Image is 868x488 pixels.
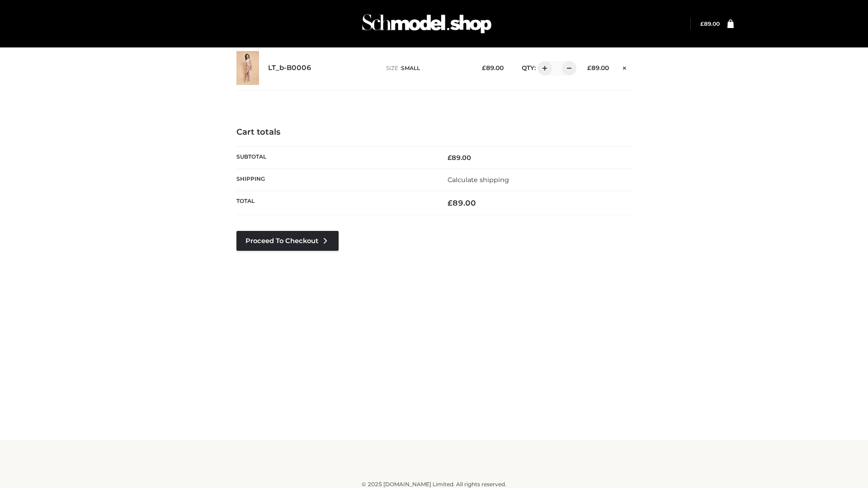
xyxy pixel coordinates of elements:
a: LT_b-B0006 [268,64,311,72]
th: Total [236,191,434,215]
span: £ [482,64,486,71]
a: Calculate shipping [448,176,509,184]
span: £ [587,64,591,71]
bdi: 89.00 [587,64,609,71]
a: Remove this item [618,61,632,73]
bdi: 89.00 [482,64,504,71]
th: Shipping [236,169,434,191]
span: SMALL [401,65,420,71]
span: £ [448,154,452,162]
h4: Cart totals [236,127,632,137]
span: £ [700,20,704,27]
a: Proceed to Checkout [236,231,339,251]
span: £ [448,198,453,207]
a: £89.00 [700,20,720,27]
bdi: 89.00 [448,154,471,162]
bdi: 89.00 [448,198,476,207]
p: size : [386,64,468,72]
div: QTY: [513,61,573,75]
th: Subtotal [236,146,434,169]
bdi: 89.00 [700,20,720,27]
img: Schmodel Admin 964 [359,6,495,42]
